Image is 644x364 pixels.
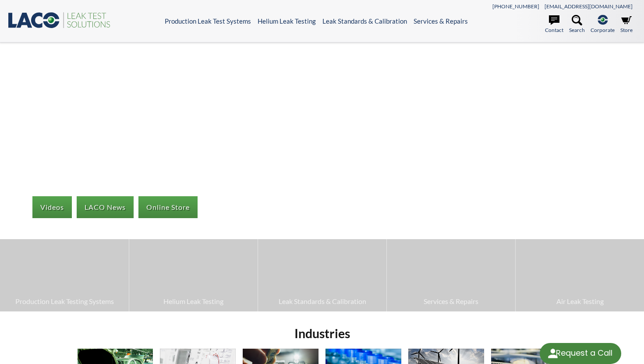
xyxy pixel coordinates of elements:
span: Corporate [591,26,615,34]
div: Request a Call [540,343,621,364]
span: Production Leak Testing Systems [4,296,124,307]
a: Services & Repairs [414,17,468,25]
a: Leak Standards & Calibration [258,239,386,311]
a: Search [569,15,585,34]
a: Services & Repairs [387,239,515,311]
a: [EMAIL_ADDRESS][DOMAIN_NAME] [545,3,633,10]
a: LACO News [77,196,134,218]
a: Videos [32,196,72,218]
h2: Industries [74,325,570,342]
img: round button [546,346,560,360]
a: Air Leak Testing [516,239,644,311]
a: Contact [545,15,563,34]
a: Online Store [138,196,198,218]
a: [PHONE_NUMBER] [492,3,539,10]
a: Store [620,15,633,34]
a: Helium Leak Testing [258,17,316,25]
span: Helium Leak Testing [134,296,253,307]
div: Request a Call [556,343,612,363]
span: Services & Repairs [391,296,511,307]
a: Leak Standards & Calibration [322,17,407,25]
a: Helium Leak Testing [129,239,258,311]
a: Production Leak Test Systems [165,17,251,25]
span: Leak Standards & Calibration [262,296,382,307]
span: Air Leak Testing [520,296,640,307]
